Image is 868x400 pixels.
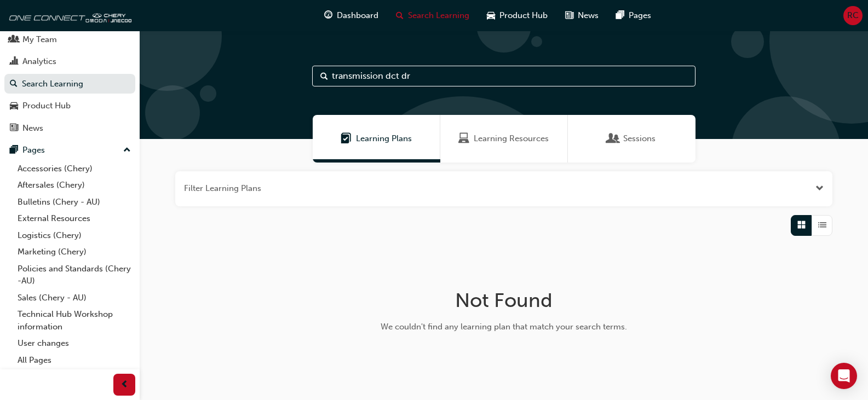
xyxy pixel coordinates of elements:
[616,9,624,22] span: pages-icon
[22,122,43,135] div: News
[22,55,56,68] div: Analytics
[13,244,135,260] a: Marketing (Chery)
[387,4,478,27] a: search-iconSearch Learning
[4,5,135,140] button: DashboardMy TeamAnalyticsSearch LearningProduct HubNews
[356,132,412,145] span: Learning Plans
[320,70,328,83] span: Search
[10,57,18,67] span: chart-icon
[440,115,568,163] a: Learning ResourcesLearning Resources
[13,194,135,211] a: Bulletins (Chery - AU)
[337,9,378,22] span: Dashboard
[330,288,677,312] h1: Not Found
[10,79,18,89] span: search-icon
[474,132,549,145] span: Learning Resources
[499,9,548,22] span: Product Hub
[123,143,131,158] span: up-icon
[565,9,573,22] span: news-icon
[396,9,404,22] span: search-icon
[22,144,45,156] div: Pages
[458,132,469,145] span: Learning Resources
[843,6,863,25] button: RC
[578,9,599,22] span: News
[4,118,135,138] a: News
[629,9,651,22] span: Pages
[847,9,859,22] span: RC
[10,146,18,155] span: pages-icon
[408,9,469,22] span: Search Learning
[313,115,440,163] a: Learning PlansLearning Plans
[13,227,135,244] a: Logistics (Chery)
[5,4,131,26] img: oneconnect
[10,35,18,45] span: people-icon
[10,101,18,111] span: car-icon
[341,132,352,145] span: Learning Plans
[818,219,826,231] span: List
[556,4,607,27] a: news-iconNews
[831,363,857,389] div: Open Intercom Messenger
[330,321,677,333] div: We couldn't find any learning plan that match your search terms.
[13,335,135,352] a: User changes
[13,260,135,289] a: Policies and Standards (Chery -AU)
[22,100,71,112] div: Product Hub
[22,33,57,46] div: My Team
[815,182,824,195] button: Open the filter
[4,74,135,94] a: Search Learning
[13,177,135,194] a: Aftersales (Chery)
[797,219,806,231] span: Grid
[13,210,135,227] a: External Resources
[10,124,18,134] span: news-icon
[13,289,135,306] a: Sales (Chery - AU)
[315,4,387,27] a: guage-iconDashboard
[623,132,656,145] span: Sessions
[13,352,135,369] a: All Pages
[4,140,135,160] button: Pages
[13,160,135,177] a: Accessories (Chery)
[324,9,332,22] span: guage-icon
[4,30,135,50] a: My Team
[13,306,135,335] a: Technical Hub Workshop information
[4,51,135,72] a: Analytics
[4,96,135,116] a: Product Hub
[478,4,556,27] a: car-iconProduct Hub
[568,115,695,163] a: SessionsSessions
[312,66,695,86] input: Search...
[487,9,495,22] span: car-icon
[608,132,619,145] span: Sessions
[120,378,129,392] span: prev-icon
[607,4,660,27] a: pages-iconPages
